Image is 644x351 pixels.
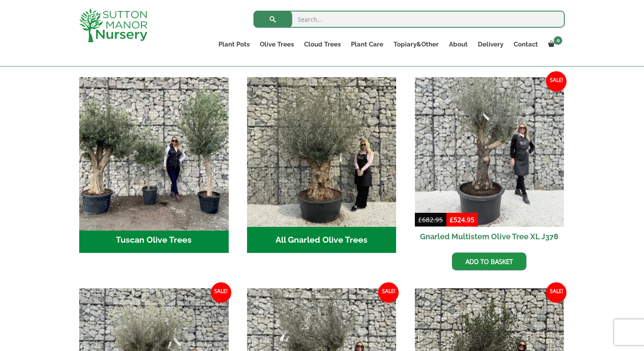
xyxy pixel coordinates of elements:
[253,11,565,28] input: Search...
[415,227,564,246] h2: Gnarled Multistem Olive Tree XL J378
[450,215,474,224] bdi: 524.95
[444,38,473,50] a: About
[546,282,566,303] span: Sale!
[247,77,397,253] a: Visit product category All Gnarled Olive Trees
[79,9,147,42] img: logo
[452,252,526,270] a: Add to basket: “Gnarled Multistem Olive Tree XL J378”
[509,38,543,50] a: Contact
[554,36,562,45] span: 0
[388,38,444,50] a: Topiary&Other
[255,38,299,50] a: Olive Trees
[247,77,397,227] img: All Gnarled Olive Trees
[211,282,231,303] span: Sale!
[75,73,232,230] img: Tuscan Olive Trees
[473,38,509,50] a: Delivery
[546,71,566,92] span: Sale!
[418,215,422,224] span: £
[346,38,388,50] a: Plant Care
[543,38,565,50] a: 0
[418,215,443,224] bdi: 682.95
[247,227,397,253] h2: All Gnarled Olive Trees
[79,227,229,253] h2: Tuscan Olive Trees
[213,38,255,50] a: Plant Pots
[378,282,399,303] span: Sale!
[415,77,564,246] a: Sale! Gnarled Multistem Olive Tree XL J378
[415,77,564,227] img: Gnarled Multistem Olive Tree XL J378
[450,215,454,224] span: £
[79,77,229,253] a: Visit product category Tuscan Olive Trees
[299,38,346,50] a: Cloud Trees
